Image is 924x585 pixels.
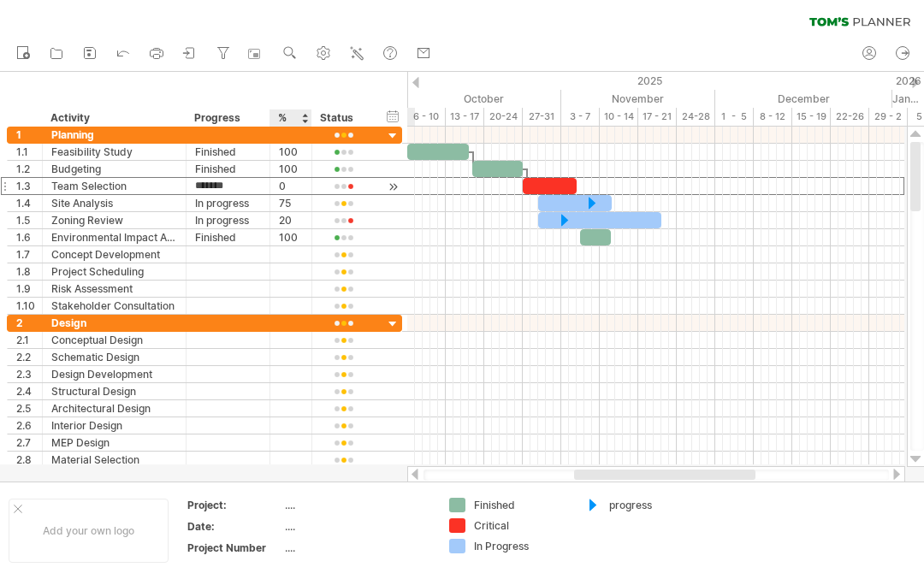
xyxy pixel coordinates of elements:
[715,108,754,126] div: 1 - 5
[51,315,177,331] div: Design
[16,452,42,468] div: 2.8
[279,144,303,160] div: 100
[474,498,567,512] div: Finished
[638,108,677,126] div: 17 - 21
[16,144,42,160] div: 1.1
[51,434,177,451] div: MEP Design
[51,298,177,314] div: Stakeholder Consultation
[279,195,303,211] div: 75
[51,366,177,382] div: Design Development
[285,541,429,555] div: ....
[16,246,42,263] div: 1.7
[16,366,42,382] div: 2.3
[285,519,429,534] div: ....
[869,108,908,126] div: 29 - 2
[16,400,42,417] div: 2.5
[51,400,177,417] div: Architectural Design
[278,109,302,127] div: %
[51,417,177,434] div: Interior Design
[51,263,177,280] div: Project Scheduling
[561,108,600,126] div: 3 - 7
[792,108,831,126] div: 15 - 19
[51,178,177,194] div: Team Selection
[16,383,42,399] div: 2.4
[385,178,401,196] div: scroll to activity
[51,332,177,348] div: Conceptual Design
[16,161,42,177] div: 1.2
[831,108,869,126] div: 22-26
[16,315,42,331] div: 2
[474,539,567,553] div: In Progress
[16,349,42,365] div: 2.2
[384,90,561,108] div: October 2025
[279,229,303,245] div: 100
[50,109,176,127] div: Activity
[16,298,42,314] div: 1.10
[279,212,303,228] div: 20
[51,144,177,160] div: Feasibility Study
[609,498,702,512] div: progress
[9,499,169,563] div: Add your own logo
[51,212,177,228] div: Zoning Review
[407,108,446,126] div: 6 - 10
[677,108,715,126] div: 24-28
[51,246,177,263] div: Concept Development
[561,90,715,108] div: November 2025
[195,161,261,177] div: Finished
[195,144,261,160] div: Finished
[51,452,177,468] div: Material Selection
[16,229,42,245] div: 1.6
[16,127,42,143] div: 1
[523,108,561,126] div: 27-31
[16,434,42,451] div: 2.7
[320,109,365,127] div: Status
[16,332,42,348] div: 2.1
[195,195,261,211] div: In progress
[51,161,177,177] div: Budgeting
[279,161,303,177] div: 100
[51,127,177,143] div: Planning
[446,108,484,126] div: 13 - 17
[16,195,42,211] div: 1.4
[279,178,303,194] div: 0
[187,519,281,534] div: Date:
[484,108,523,126] div: 20-24
[187,498,281,512] div: Project:
[187,541,281,555] div: Project Number
[16,212,42,228] div: 1.5
[51,383,177,399] div: Structural Design
[51,349,177,365] div: Schematic Design
[600,108,638,126] div: 10 - 14
[16,178,42,194] div: 1.3
[285,498,429,512] div: ....
[195,212,261,228] div: In progress
[194,109,260,127] div: Progress
[16,263,42,280] div: 1.8
[51,229,177,245] div: Environmental Impact Assessment
[715,90,892,108] div: December 2025
[16,417,42,434] div: 2.6
[51,195,177,211] div: Site Analysis
[51,281,177,297] div: Risk Assessment
[474,518,567,533] div: Critical
[16,281,42,297] div: 1.9
[754,108,792,126] div: 8 - 12
[195,229,261,245] div: Finished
